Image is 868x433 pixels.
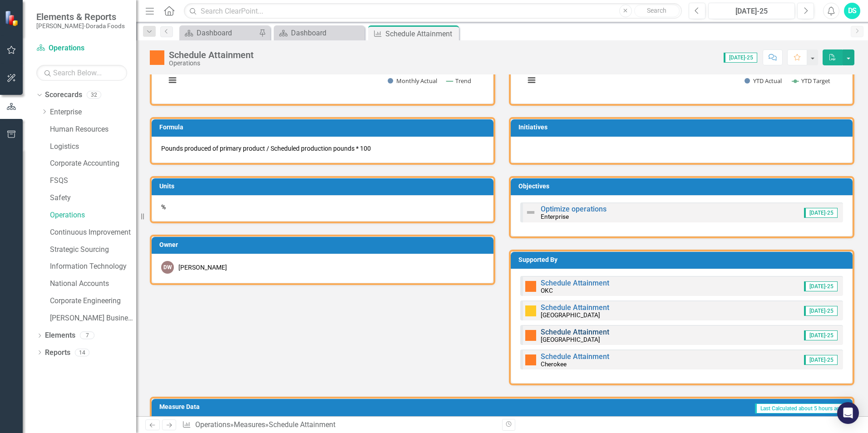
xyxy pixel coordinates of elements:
[50,158,136,169] a: Corporate Accounting
[711,6,792,17] div: [DATE]-25
[195,420,230,429] a: Operations
[45,348,70,358] a: Reports
[708,3,795,19] button: [DATE]-25
[634,5,680,17] button: Search
[518,256,848,263] h3: Supported By
[36,43,127,54] a: Operations
[50,176,136,186] a: FSQS
[50,245,136,255] a: Strategic Sourcing
[169,60,254,67] div: Operations
[178,263,227,272] div: [PERSON_NAME]
[50,261,136,272] a: Information Technology
[291,27,362,39] div: Dashboard
[161,145,371,152] span: Pounds produced of primary product / Scheduled production pounds * 100
[36,65,127,81] input: Search Below...
[525,330,536,341] img: Warning
[159,241,489,248] h3: Owner
[724,53,757,63] span: [DATE]-25
[525,354,536,365] img: Warning
[541,352,609,361] a: Schedule Attainment
[36,22,125,30] small: [PERSON_NAME]-Dorada Foods
[5,10,20,26] img: ClearPoint Strategy
[276,27,362,39] a: Dashboard
[804,330,838,340] span: [DATE]-25
[184,3,682,19] input: Search ClearPoint...
[541,311,600,319] small: [GEOGRAPHIC_DATA]
[75,349,89,356] div: 14
[844,3,860,19] button: DS
[541,360,567,368] small: Cherokee
[50,227,136,238] a: Continuous Improvement
[804,208,838,218] span: [DATE]-25
[525,207,536,218] img: Not Defined
[541,205,607,213] a: Optimize operations
[50,296,136,306] a: Corporate Engineering
[647,7,666,14] span: Search
[525,305,536,316] img: Caution
[150,50,164,65] img: Warning
[541,279,609,287] a: Schedule Attainment
[50,107,136,118] a: Enterprise
[45,330,75,341] a: Elements
[159,183,489,190] h3: Units
[804,306,838,316] span: [DATE]-25
[541,213,569,220] small: Enterprise
[385,28,457,39] div: Schedule Attainment
[159,124,489,131] h3: Formula
[50,193,136,203] a: Safety
[166,74,179,87] button: View chart menu, Chart
[804,281,838,291] span: [DATE]-25
[837,402,859,424] div: Open Intercom Messenger
[80,332,94,340] div: 7
[541,336,600,343] small: [GEOGRAPHIC_DATA]
[159,403,368,410] h3: Measure Data
[50,313,136,324] a: [PERSON_NAME] Business Unit
[169,50,254,60] div: Schedule Attainment
[388,77,437,85] button: Show Monthly Actual
[87,91,101,99] div: 32
[745,77,782,85] button: Show YTD Actual
[541,328,609,336] a: Schedule Attainment
[525,281,536,292] img: Warning
[518,124,848,131] h3: Initiatives
[50,124,136,135] a: Human Resources
[541,303,609,312] a: Schedule Attainment
[234,420,265,429] a: Measures
[518,183,848,190] h3: Objectives
[541,287,553,294] small: OKC
[755,403,847,413] span: Last Calculated about 5 hours ago
[36,11,125,22] span: Elements & Reports
[50,142,136,152] a: Logistics
[50,210,136,221] a: Operations
[792,77,831,85] button: Show YTD Target
[269,420,335,429] div: Schedule Attainment
[182,27,256,39] a: Dashboard
[50,279,136,289] a: National Accounts
[45,90,82,100] a: Scorecards
[525,74,538,87] button: View chart menu, Chart
[161,261,174,274] div: DW
[182,420,495,430] div: » »
[804,355,838,365] span: [DATE]-25
[161,203,166,211] span: %
[197,27,256,39] div: Dashboard
[446,77,471,85] button: Show Trend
